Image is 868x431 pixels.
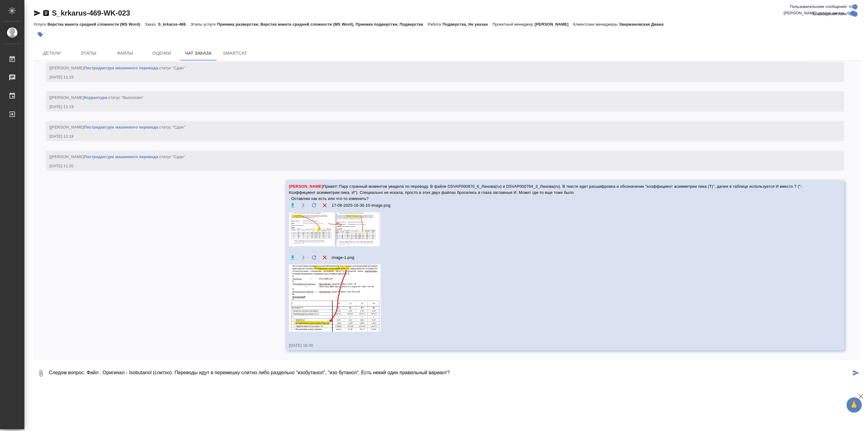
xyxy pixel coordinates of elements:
span: Пользовательские сообщения [790,4,847,10]
div: [DATE] 16:30 [289,342,823,349]
a: Постредактура машинного перевода [84,154,158,159]
div: [DATE] 11:19 [49,74,823,80]
span: image-1.png [332,255,354,261]
span: Детали [37,49,67,57]
button: 🙏 [847,397,862,413]
button: Добавить тэг [34,28,47,41]
img: 17-08-2025-16-30-10-image.png [289,212,381,246]
span: Этапы [74,49,103,57]
a: Постредактура машинного перевода [84,66,158,70]
div: [DATE] 11:20 [49,163,823,169]
span: SmartCat [220,49,250,57]
span: [[PERSON_NAME] . [49,154,185,159]
label: Обновить файл [310,202,318,209]
button: Открыть на драйве [300,202,307,209]
span: [PERSON_NAME] [289,184,323,189]
p: S_krkarus-469 [158,22,190,27]
p: Приемка разверстки, Верстка макета средней сложности (MS Word), Приемка подверстки, Подверстка [217,22,428,27]
p: Услуга [34,22,47,27]
span: [[PERSON_NAME] . [49,125,185,129]
span: Привет! Пару странный моментов увидела по переводу. В файле DSVAP000870_6_Линова(ru) и DSVAP00076... [289,183,823,202]
span: Чат заказа [184,49,213,57]
span: Файлы [110,49,140,57]
div: [DATE] 11:19 [49,133,823,139]
span: Оценки [147,49,176,57]
span: статус "Сдан" [159,66,185,70]
a: Корректура [84,95,107,100]
p: Звержановская Диана [619,22,668,27]
button: Удалить файл [321,202,329,209]
span: [PERSON_NAME] детали заказа [784,10,844,16]
span: Оповещения-логи [813,11,847,17]
span: [[PERSON_NAME] . [49,95,143,100]
label: Обновить файл [310,254,318,262]
button: Скачать [289,254,297,262]
span: 17-08-2025-16-30-10-image.png [332,202,391,208]
span: статус "Сдан" [159,125,185,129]
img: image-1.png [289,265,381,332]
p: [PERSON_NAME] [535,22,573,27]
p: Работа [428,22,443,27]
p: Подверстка, Не указан [443,22,493,27]
button: Скопировать ссылку [42,9,50,17]
p: Проектный менеджер [493,22,535,27]
p: Заказ: [145,22,158,27]
button: Открыть на драйве [300,254,307,262]
p: Этапы услуги [190,22,217,27]
span: статус "Выполнен" [108,95,143,100]
p: Верстка макета средней сложности (MS Word) [47,22,145,27]
a: S_krkarus-469-WK-023 [52,9,130,17]
button: Скопировать ссылку для ЯМессенджера [34,9,41,17]
button: Удалить файл [321,254,329,262]
button: Скачать [289,202,297,209]
span: [[PERSON_NAME] . [49,66,185,70]
span: статус "Сдан" [159,154,185,159]
a: Постредактура машинного перевода [84,125,158,129]
p: Клиентские менеджеры [573,22,619,27]
span: 🙏 [849,399,859,411]
div: [DATE] 11:19 [49,104,823,110]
